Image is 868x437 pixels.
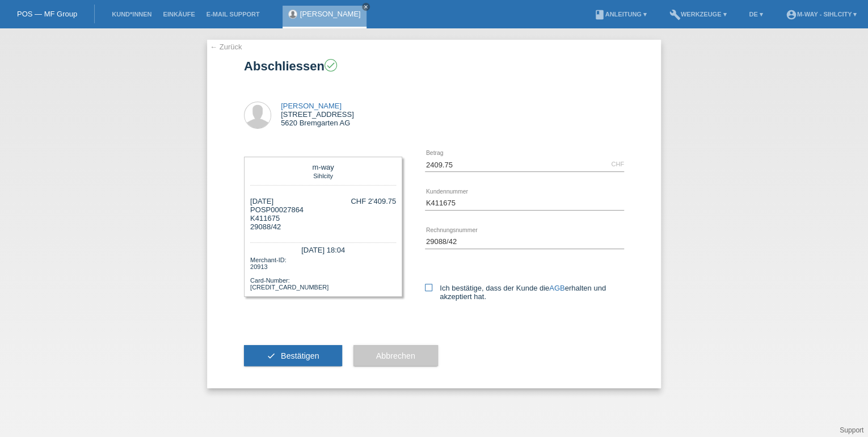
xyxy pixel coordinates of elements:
a: Einkäufe [157,11,200,18]
a: buildWerkzeuge ▾ [664,11,732,18]
a: Kund*innen [106,11,157,18]
div: CHF 2'409.75 [351,197,396,205]
h1: Abschliessen [244,59,624,73]
span: Bestätigen [281,351,319,360]
i: check [267,351,276,360]
div: Sihlcity [253,171,393,179]
button: check Bestätigen [244,345,342,367]
i: book [593,9,605,20]
a: DE ▾ [743,11,768,18]
a: [PERSON_NAME] [281,102,342,110]
div: Merchant-ID: 20913 Card-Number: [CREDIT_CARD_NUMBER] [250,255,396,291]
div: [DATE] POSP00027864 [250,197,304,231]
a: close [362,3,370,11]
span: 29088/42 [250,222,281,231]
label: Ich bestätige, dass der Kunde die erhalten und akzeptiert hat. [425,284,624,301]
a: AGB [549,284,564,292]
a: ← Zurück [210,43,242,51]
div: CHF [611,161,624,167]
span: K411675 [250,214,280,222]
i: account_circle [786,9,797,20]
a: [PERSON_NAME] [300,10,361,18]
a: Support [840,426,863,434]
a: POS — MF Group [17,10,77,18]
a: E-Mail Support [201,11,266,18]
span: Abbrechen [376,351,415,360]
div: [DATE] 18:04 [250,242,396,255]
button: Abbrechen [353,345,438,367]
div: m-way [253,163,393,171]
i: check [326,60,336,70]
i: close [363,4,369,10]
a: account_circlem-way - Sihlcity ▾ [780,11,862,18]
a: bookAnleitung ▾ [588,11,652,18]
div: [STREET_ADDRESS] 5620 Bremgarten AG [281,102,354,127]
i: build [669,9,681,20]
